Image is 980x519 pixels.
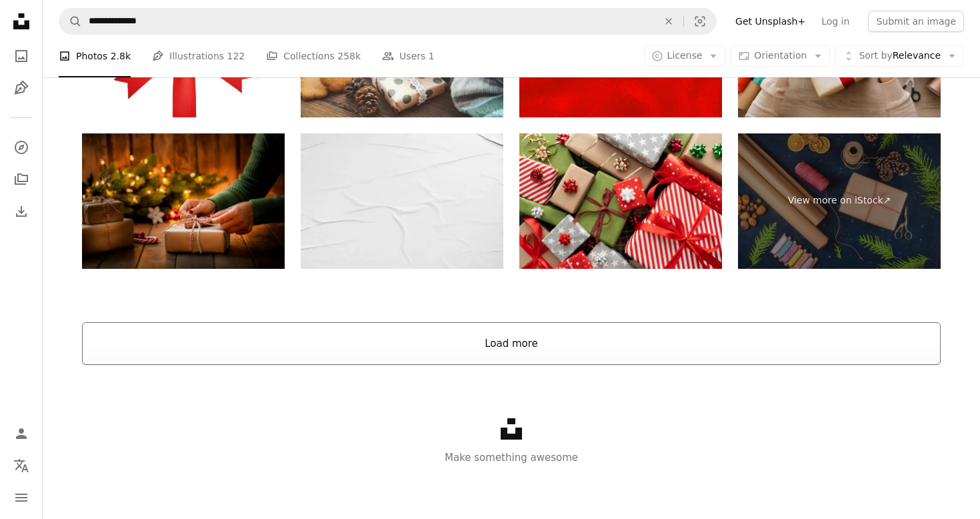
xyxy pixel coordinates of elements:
button: Load more [82,322,941,365]
button: Clear [654,9,683,34]
button: Visual search [684,9,716,34]
a: Get Unsplash+ [727,11,813,32]
a: Download History [8,198,35,225]
img: Paper crumped texture, glued poster template. [301,133,503,269]
button: Sort byRelevance [835,45,964,67]
span: 258k [337,49,361,63]
a: Photos [8,43,35,69]
a: Log in [813,11,857,32]
a: Home — Unsplash [8,8,35,37]
button: License [644,45,726,67]
span: 122 [227,49,245,63]
a: Log in / Sign up [8,420,35,447]
p: Make something awesome [43,450,980,466]
a: View more on iStock↗ [738,133,941,269]
span: License [667,50,703,61]
form: Find visuals sitewide [59,8,717,35]
span: Relevance [859,49,941,63]
span: Orientation [754,50,807,61]
a: Collections [8,166,35,193]
a: Explore [8,134,35,161]
a: Collections 258k [266,35,361,77]
a: Illustrations [8,75,35,101]
span: Sort by [859,50,892,61]
span: 1 [429,49,435,63]
button: Search Unsplash [59,9,82,34]
button: Submit an image [868,11,964,32]
button: Orientation [731,45,830,67]
img: Christmas gift boxes, festive wrapped presents composition. Winter holiday season gifts. [519,133,722,269]
button: Language [8,452,35,479]
a: Users 1 [382,35,435,77]
button: Menu [8,484,35,511]
a: Illustrations 122 [152,35,245,77]
img: Woman's hands arranging a Christmas present [82,133,285,269]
